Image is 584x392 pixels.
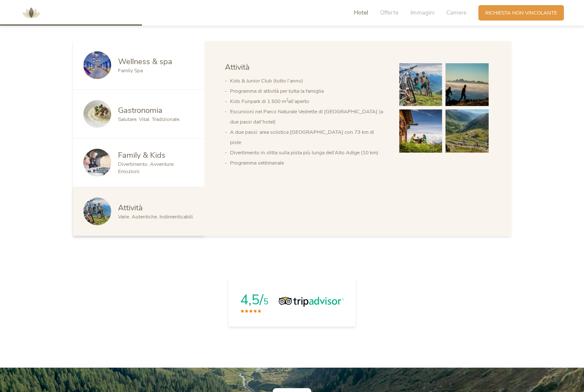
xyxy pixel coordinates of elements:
[118,67,143,74] span: Family Spa
[118,161,175,175] span: Divertimento. Avventure. Emozioni.
[118,213,194,220] span: Varie. Autentiche. Indimenticabili.
[230,106,386,127] li: Escursioni nel Parco Naturale Vedrette di [GEOGRAPHIC_DATA] (a due passi dall’hotel)
[118,116,180,123] span: Salutare. Vital. Tradizionale.
[118,150,165,160] span: Family & Kids
[263,296,268,307] span: 5
[279,295,344,308] img: Tripadvisor
[118,105,162,115] span: Gastronomia
[286,97,288,103] sup: 2
[230,158,386,168] li: Programma settimanale
[230,127,386,147] li: A due passi: area sciistica [GEOGRAPHIC_DATA] con 73 km di piste
[446,9,466,17] span: Camere
[228,277,356,327] a: 4,5/5Tripadvisor
[410,9,434,17] span: Immagini
[240,291,263,309] span: 4,5/
[230,96,386,106] li: Kids Funpark di 1.500 m all’aperto
[118,202,143,213] span: Attività
[485,9,557,17] span: Richiesta non vincolante
[225,62,250,72] span: Attività
[380,9,398,17] span: Offerte
[230,86,386,96] li: Programma di attività per tutta la famiglia
[118,56,172,67] span: Wellness & spa
[354,9,368,17] span: Hotel
[18,10,44,15] a: AMONTI & LUNARIS Wellnessresort
[230,76,386,86] li: Kids & Junior Club (tutto l‘anno)
[230,147,386,158] li: Divertimento in slitta sulla pista più lunga dell’Alto Adige (10 km)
